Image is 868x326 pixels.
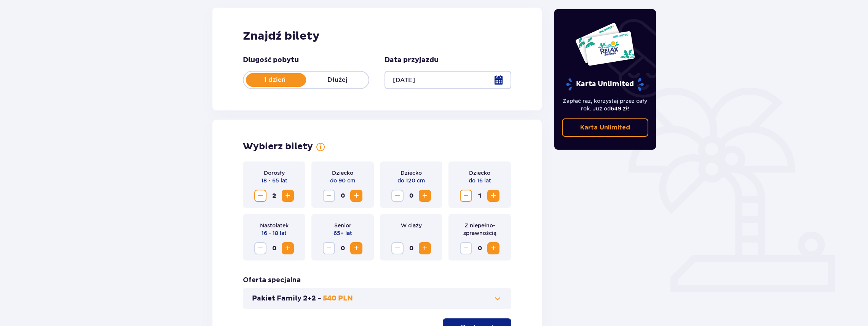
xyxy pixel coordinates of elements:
[391,190,404,202] button: Zmniejsz
[469,177,491,184] p: do 16 lat
[323,242,335,254] button: Zmniejsz
[282,190,294,202] button: Zwiększ
[262,229,287,237] p: 16 - 18 lat
[391,242,404,254] button: Zmniejsz
[332,169,353,177] p: Dziecko
[350,190,362,202] button: Zwiększ
[260,222,289,229] p: Nastolatek
[243,29,511,43] h2: Znajdź bilety
[282,242,294,254] button: Zwiększ
[243,276,301,285] h3: Oferta specjalna
[323,190,335,202] button: Zmniejsz
[330,177,355,184] p: do 90 cm
[254,242,266,254] button: Zmniejsz
[419,242,431,254] button: Zwiększ
[268,190,280,202] span: 2
[323,294,353,303] p: 540 PLN
[254,190,266,202] button: Zmniejsz
[264,169,285,177] p: Dorosły
[460,190,472,202] button: Zmniejsz
[575,22,635,66] img: Dwie karty całoroczne do Suntago z napisem 'UNLIMITED RELAX', na białym tle z tropikalnymi liśćmi...
[611,105,628,112] span: 649 zł
[474,242,486,254] span: 0
[337,242,349,254] span: 0
[455,222,505,237] p: Z niepełno­sprawnością
[405,242,417,254] span: 0
[350,242,362,254] button: Zwiększ
[261,177,287,184] p: 18 - 65 lat
[397,177,425,184] p: do 120 cm
[460,242,472,254] button: Zmniejsz
[333,229,352,237] p: 65+ lat
[401,222,422,229] p: W ciąży
[244,76,306,84] p: 1 dzień
[243,56,299,65] p: Długość pobytu
[385,56,439,65] p: Data przyjazdu
[580,123,630,132] p: Karta Unlimited
[337,190,349,202] span: 0
[487,242,499,254] button: Zwiększ
[268,242,280,254] span: 0
[252,294,321,303] p: Pakiet Family 2+2 -
[474,190,486,202] span: 1
[562,97,649,112] p: Zapłać raz, korzystaj przez cały rok. Już od !
[487,190,499,202] button: Zwiększ
[562,118,649,137] a: Karta Unlimited
[334,222,351,229] p: Senior
[306,76,369,84] p: Dłużej
[469,169,490,177] p: Dziecko
[252,294,502,303] button: Pakiet Family 2+2 -540 PLN
[565,78,645,91] p: Karta Unlimited
[243,141,313,152] h2: Wybierz bilety
[405,190,417,202] span: 0
[400,169,422,177] p: Dziecko
[419,190,431,202] button: Zwiększ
